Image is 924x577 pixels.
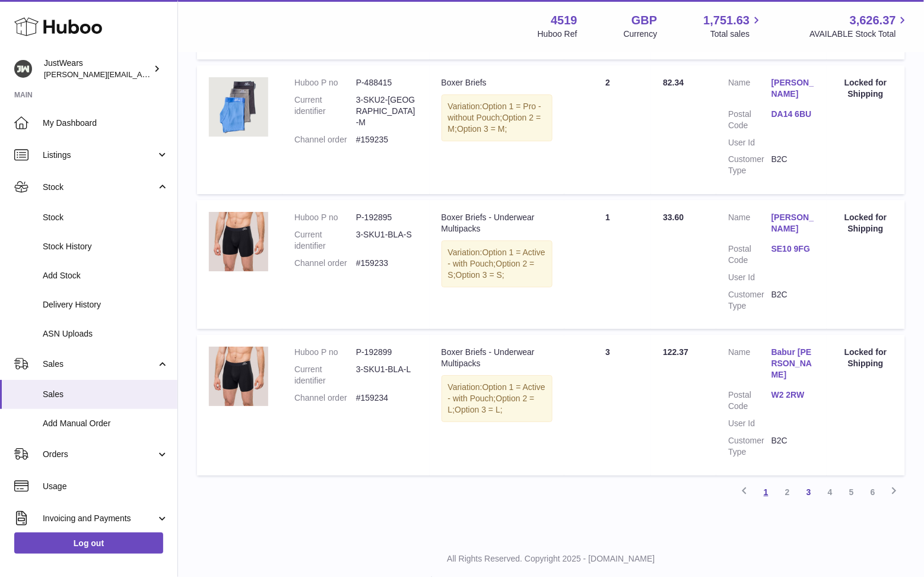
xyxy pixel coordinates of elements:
[209,347,268,406] img: 45191626283036.jpg
[564,335,651,475] td: 3
[43,359,156,370] span: Sales
[294,94,356,128] dt: Current identifier
[728,109,771,131] dt: Postal Code
[663,213,684,222] span: 33.60
[839,212,893,234] div: Locked for Shipping
[850,12,896,28] span: 3,626.37
[704,12,764,40] a: 1,751.63 Total sales
[43,118,169,129] span: My Dashboard
[771,212,815,234] a: [PERSON_NAME]
[728,137,771,148] dt: User Id
[209,212,268,271] img: 45191626283077.jpg
[294,212,356,223] dt: Huboo P no
[356,258,418,269] dd: #159233
[564,65,651,194] td: 2
[448,382,545,403] span: Option 1 = Active - with Pouch;
[455,405,503,414] span: Option 3 = L;
[356,94,418,128] dd: 3-SKU2-[GEOGRAPHIC_DATA]-M
[43,513,156,524] span: Invoicing and Payments
[728,347,771,383] dt: Name
[442,347,553,369] div: Boxer Briefs - Underwear Multipacks
[728,418,771,429] dt: User Id
[448,248,545,268] span: Option 1 = Active - with Pouch;
[728,154,771,176] dt: Customer Type
[43,299,169,310] span: Delivery History
[809,12,910,40] a: 3,626.37 AVAILABLE Stock Total
[294,134,356,145] dt: Channel order
[356,229,418,252] dd: 3-SKU1-BLA-S
[442,240,553,287] div: Variation:
[43,449,156,460] span: Orders
[771,347,815,381] a: Babur [PERSON_NAME]
[771,289,815,312] dd: B2C
[728,289,771,312] dt: Customer Type
[448,102,541,122] span: Option 1 = Pro - without Pouch;
[294,229,356,252] dt: Current identifier
[798,481,820,503] a: 3
[862,481,884,503] a: 6
[356,392,418,404] dd: #159234
[442,77,553,88] div: Boxer Briefs
[771,435,815,458] dd: B2C
[294,392,356,404] dt: Channel order
[356,364,418,386] dd: 3-SKU1-BLA-L
[448,259,535,280] span: Option 2 = S;
[356,134,418,145] dd: #159235
[356,347,418,358] dd: P-192899
[43,481,169,492] span: Usage
[771,109,815,120] a: DA14 6BU
[44,69,238,79] span: [PERSON_NAME][EMAIL_ADDRESS][DOMAIN_NAME]
[839,77,893,100] div: Locked for Shipping
[294,347,356,358] dt: Huboo P no
[728,435,771,458] dt: Customer Type
[728,212,771,237] dt: Name
[43,270,169,281] span: Add Stock
[771,243,815,255] a: SE10 9FG
[663,78,684,87] span: 82.34
[294,258,356,269] dt: Channel order
[728,389,771,412] dt: Postal Code
[538,28,577,40] div: Huboo Ref
[564,200,651,329] td: 1
[43,389,169,400] span: Sales
[624,28,658,40] div: Currency
[442,212,553,234] div: Boxer Briefs - Underwear Multipacks
[771,77,815,100] a: [PERSON_NAME]
[43,182,156,193] span: Stock
[457,124,507,134] span: Option 3 = M;
[209,77,268,137] img: 45191661909175.jpg
[456,270,504,280] span: Option 3 = S;
[728,243,771,266] dt: Postal Code
[442,375,553,422] div: Variation:
[710,28,763,40] span: Total sales
[356,212,418,223] dd: P-192895
[14,532,163,554] a: Log out
[43,418,169,429] span: Add Manual Order
[704,12,750,28] span: 1,751.63
[631,12,657,28] strong: GBP
[777,481,798,503] a: 2
[188,553,915,565] p: All Rights Reserved. Copyright 2025 - [DOMAIN_NAME]
[809,28,910,40] span: AVAILABLE Stock Total
[771,154,815,176] dd: B2C
[43,212,169,223] span: Stock
[356,77,418,88] dd: P-488415
[294,364,356,386] dt: Current identifier
[755,481,777,503] a: 1
[43,328,169,340] span: ASN Uploads
[728,272,771,283] dt: User Id
[294,77,356,88] dt: Huboo P no
[43,150,156,161] span: Listings
[839,347,893,369] div: Locked for Shipping
[841,481,862,503] a: 5
[43,241,169,252] span: Stock History
[663,347,688,357] span: 122.37
[44,58,151,80] div: JustWears
[442,94,553,141] div: Variation:
[14,60,32,78] img: josh@just-wears.com
[728,77,771,103] dt: Name
[771,389,815,401] a: W2 2RW
[820,481,841,503] a: 4
[448,113,541,134] span: Option 2 = M;
[551,12,577,28] strong: 4519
